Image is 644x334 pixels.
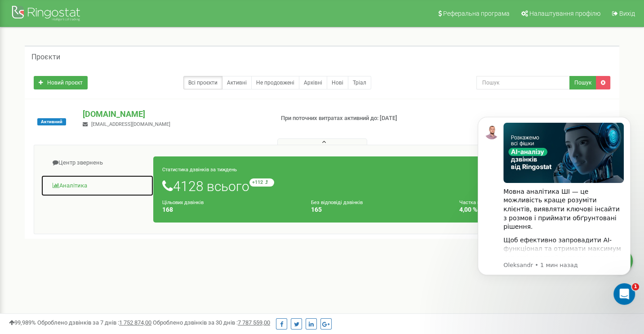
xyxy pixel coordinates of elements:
[162,178,594,194] h1: 4128 всього
[222,76,252,89] a: Активні
[632,283,639,290] span: 1
[299,76,327,89] a: Архівні
[9,319,36,326] span: 99,989%
[91,121,170,127] span: [EMAIL_ADDRESS][DOMAIN_NAME]
[31,53,60,61] h5: Проєкти
[251,76,299,89] a: Не продовжені
[459,200,525,205] small: Частка пропущених дзвінків
[327,76,348,89] a: Нові
[37,118,66,125] span: Активний
[153,319,270,326] span: Оброблено дзвінків за 30 днів :
[348,76,371,89] a: Тріал
[311,200,362,205] small: Без відповіді дзвінків
[41,152,154,174] a: Центр звернень
[569,76,596,89] button: Пошук
[183,76,222,89] a: Всі проєкти
[119,319,151,326] u: 1 752 874,00
[162,200,204,205] small: Цільових дзвінків
[162,167,237,173] small: Статистика дзвінків за тиждень
[249,178,274,187] small: +112
[83,108,266,120] p: [DOMAIN_NAME]
[529,10,600,17] span: Налаштування профілю
[238,319,270,326] u: 7 787 559,00
[476,76,570,89] input: Пошук
[311,206,445,213] h4: 165
[281,114,415,123] p: При поточних витратах активний до: [DATE]
[464,103,644,310] iframe: Intercom notifications сообщение
[37,319,151,326] span: Оброблено дзвінків за 7 днів :
[613,283,635,305] iframe: Intercom live chat
[459,206,594,213] h4: 4,00 %
[619,10,635,17] span: Вихід
[41,175,154,197] a: Аналiтика
[443,10,510,17] span: Реферальна програма
[34,76,88,89] a: Новий проєкт
[162,206,297,213] h4: 168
